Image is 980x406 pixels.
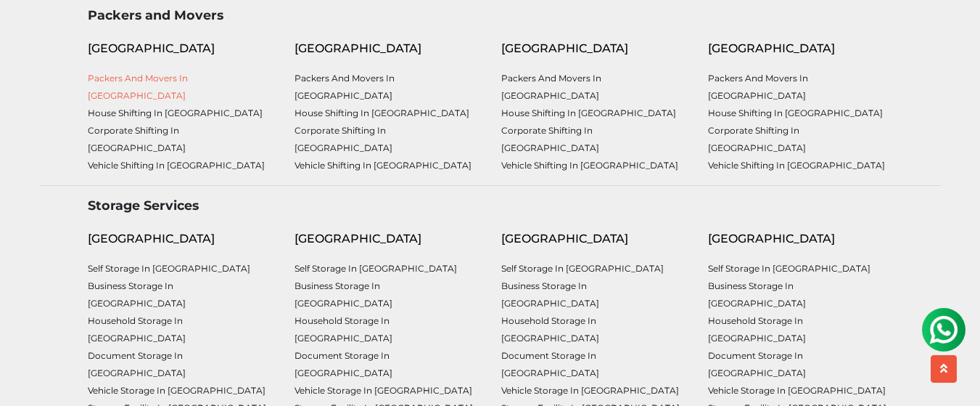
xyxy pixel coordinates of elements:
[708,125,806,153] a: Corporate Shifting in [GEOGRAPHIC_DATA]
[501,350,599,378] a: Document Storage in [GEOGRAPHIC_DATA]
[501,73,601,101] a: Packers and Movers in [GEOGRAPHIC_DATA]
[295,107,469,118] a: House shifting in [GEOGRAPHIC_DATA]
[931,355,957,383] button: scroll up
[708,160,885,171] a: Vehicle shifting in [GEOGRAPHIC_DATA]
[295,263,457,274] a: Self Storage in [GEOGRAPHIC_DATA]
[15,15,44,44] img: whatsapp-icon.svg
[88,230,273,248] div: [GEOGRAPHIC_DATA]
[295,73,395,101] a: Packers and Movers in [GEOGRAPHIC_DATA]
[501,385,679,396] a: Vehicle Storage in [GEOGRAPHIC_DATA]
[708,385,886,396] a: Vehicle Storage in [GEOGRAPHIC_DATA]
[501,230,686,248] div: [GEOGRAPHIC_DATA]
[501,160,678,171] a: Vehicle shifting in [GEOGRAPHIC_DATA]
[708,315,806,344] a: Household Storage in [GEOGRAPHIC_DATA]
[88,73,188,101] a: Packers and Movers in [GEOGRAPHIC_DATA]
[88,107,263,118] a: House shifting in [GEOGRAPHIC_DATA]
[501,40,686,57] div: [GEOGRAPHIC_DATA]
[295,40,479,57] div: [GEOGRAPHIC_DATA]
[88,7,893,23] h3: Packers and Movers
[708,280,806,309] a: Business Storage in [GEOGRAPHIC_DATA]
[88,263,250,274] a: Self Storage in [GEOGRAPHIC_DATA]
[295,350,392,378] a: Document Storage in [GEOGRAPHIC_DATA]
[501,125,599,153] a: Corporate Shifting in [GEOGRAPHIC_DATA]
[295,160,472,171] a: Vehicle shifting in [GEOGRAPHIC_DATA]
[295,315,392,344] a: Household Storage in [GEOGRAPHIC_DATA]
[708,230,893,248] div: [GEOGRAPHIC_DATA]
[501,280,599,309] a: Business Storage in [GEOGRAPHIC_DATA]
[295,230,479,248] div: [GEOGRAPHIC_DATA]
[708,107,883,118] a: House shifting in [GEOGRAPHIC_DATA]
[88,315,186,344] a: Household Storage in [GEOGRAPHIC_DATA]
[88,160,265,171] a: Vehicle shifting in [GEOGRAPHIC_DATA]
[501,315,599,344] a: Household Storage in [GEOGRAPHIC_DATA]
[88,385,265,396] a: Vehicle Storage in [GEOGRAPHIC_DATA]
[501,263,664,274] a: Self Storage in [GEOGRAPHIC_DATA]
[295,125,392,153] a: Corporate Shifting in [GEOGRAPHIC_DATA]
[708,73,808,101] a: Packers and Movers in [GEOGRAPHIC_DATA]
[295,385,472,396] a: Vehicle Storage in [GEOGRAPHIC_DATA]
[88,40,273,57] div: [GEOGRAPHIC_DATA]
[88,198,893,213] h3: Storage Services
[708,263,870,274] a: Self Storage in [GEOGRAPHIC_DATA]
[501,107,676,118] a: House shifting in [GEOGRAPHIC_DATA]
[88,280,186,309] a: Business Storage in [GEOGRAPHIC_DATA]
[88,350,186,378] a: Document Storage in [GEOGRAPHIC_DATA]
[88,125,186,153] a: Corporate Shifting in [GEOGRAPHIC_DATA]
[708,40,893,57] div: [GEOGRAPHIC_DATA]
[708,350,806,378] a: Document Storage in [GEOGRAPHIC_DATA]
[295,280,392,309] a: Business Storage in [GEOGRAPHIC_DATA]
